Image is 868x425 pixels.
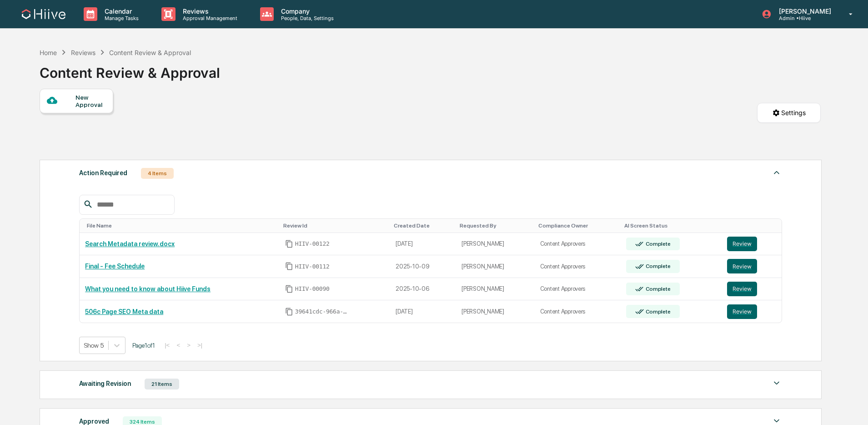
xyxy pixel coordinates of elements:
[40,57,220,81] div: Content Review & Approval
[97,7,143,15] p: Calendar
[538,223,617,229] div: Toggle SortBy
[75,94,106,108] div: New Approval
[727,304,776,319] a: Review
[456,233,534,256] td: [PERSON_NAME]
[456,278,534,301] td: [PERSON_NAME]
[285,308,293,316] span: Copy Id
[390,278,456,301] td: 2025-10-06
[456,300,534,323] td: [PERSON_NAME]
[283,223,386,229] div: Toggle SortBy
[274,15,338,21] p: People, Data, Settings
[535,255,621,278] td: Content Approvers
[772,15,836,21] p: Admin • Hiive
[295,308,350,315] span: 39641cdc-966a-4e65-879f-2a6a777944d8
[624,223,718,229] div: Toggle SortBy
[97,15,143,21] p: Manage Tasks
[40,49,57,56] div: Home
[456,255,534,278] td: [PERSON_NAME]
[727,237,757,251] button: Review
[644,263,671,269] div: Complete
[295,263,330,270] span: HIIV-00112
[295,285,330,293] span: HIIV-00090
[176,7,242,15] p: Reviews
[162,341,172,349] button: |<
[71,49,95,56] div: Reviews
[285,262,293,270] span: Copy Id
[644,241,671,247] div: Complete
[757,103,821,123] button: Settings
[772,7,836,15] p: [PERSON_NAME]
[85,240,175,248] a: Search Metadata review.docx
[390,233,456,256] td: [DATE]
[195,341,205,349] button: >|
[109,49,191,56] div: Content Review & Approval
[727,304,757,319] button: Review
[184,341,193,349] button: >
[274,7,338,15] p: Company
[22,9,65,19] img: logo
[771,378,782,389] img: caret
[727,282,776,296] a: Review
[535,233,621,256] td: Content Approvers
[87,223,276,229] div: Toggle SortBy
[727,259,776,273] a: Review
[535,300,621,323] td: Content Approvers
[644,309,671,315] div: Complete
[79,167,127,179] div: Action Required
[85,285,211,293] a: What you need to know about Hiive Funds
[727,259,757,273] button: Review
[390,255,456,278] td: 2025-10-09
[644,286,671,292] div: Complete
[535,278,621,301] td: Content Approvers
[295,240,330,248] span: HIIV-00122
[727,237,776,251] a: Review
[174,341,183,349] button: <
[839,395,863,420] iframe: Open customer support
[141,168,174,179] div: 4 Items
[176,15,242,21] p: Approval Management
[132,342,155,349] span: Page 1 of 1
[727,282,757,296] button: Review
[771,167,782,178] img: caret
[285,240,293,248] span: Copy Id
[285,285,293,293] span: Copy Id
[85,263,145,270] a: Final - Fee Schedule
[145,379,179,390] div: 21 Items
[460,223,531,229] div: Toggle SortBy
[390,300,456,323] td: [DATE]
[394,223,452,229] div: Toggle SortBy
[79,378,131,390] div: Awaiting Revision
[729,223,778,229] div: Toggle SortBy
[85,308,163,315] a: 506c Page SEO Meta data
